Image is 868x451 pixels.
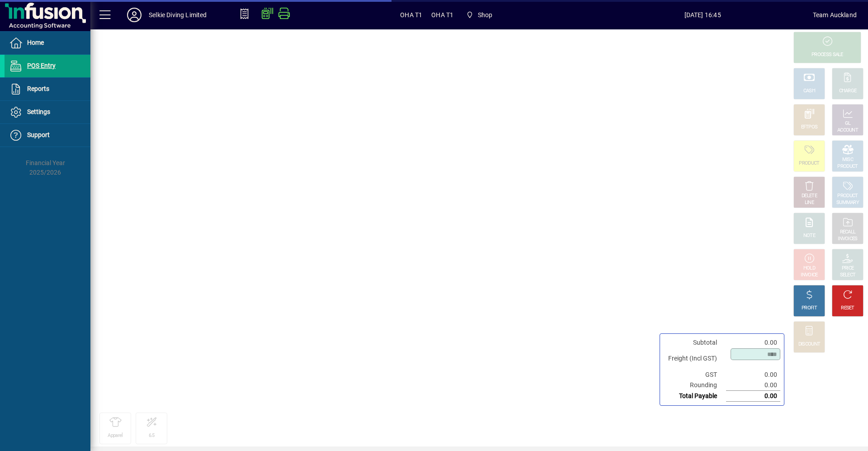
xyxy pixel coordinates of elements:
div: PRODUCT [837,163,858,170]
a: Reports [5,78,90,100]
a: Support [5,124,90,147]
div: DISCOUNT [798,341,820,348]
span: OHA T1 [400,8,422,22]
div: SELECT [840,272,856,279]
span: Shop [478,8,493,22]
div: HOLD [803,265,815,272]
div: PROFIT [802,305,817,312]
div: RESET [841,305,854,312]
div: LINE [805,199,814,206]
span: [DATE] 16:45 [593,8,813,22]
span: Reports [27,85,49,92]
td: 0.00 [726,380,780,391]
td: Subtotal [664,337,726,348]
span: Settings [27,108,50,115]
span: Home [27,39,44,46]
div: CASH [803,88,815,95]
div: MISC [842,157,853,163]
div: ACCOUNT [837,127,858,134]
span: Shop [462,7,496,23]
div: INVOICE [801,272,817,279]
span: Support [27,131,50,138]
td: 0.00 [726,370,780,380]
div: NOTE [803,233,815,239]
div: Selkie Diving Limited [149,8,207,22]
div: INVOICES [838,236,857,242]
div: GL [845,120,851,127]
td: 0.00 [726,337,780,348]
span: OHA T1 [431,8,453,22]
span: POS Entry [27,62,56,69]
div: Team Auckland [813,8,857,22]
td: 0.00 [726,391,780,402]
div: CHARGE [839,88,857,95]
div: PRICE [842,265,854,272]
div: PRODUCT [837,193,858,199]
div: SUMMARY [836,199,859,206]
div: PROCESS SALE [811,52,843,58]
div: PRODUCT [799,160,819,167]
div: DELETE [802,193,817,199]
a: Home [5,32,90,54]
td: Total Payable [664,391,726,402]
div: EFTPOS [801,124,818,131]
a: Settings [5,101,90,123]
button: Profile [120,7,149,23]
div: 6.5 [149,432,155,439]
div: Apparel [108,432,123,439]
td: GST [664,370,726,380]
div: RECALL [840,229,856,236]
td: Rounding [664,380,726,391]
td: Freight (Incl GST) [664,348,726,370]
